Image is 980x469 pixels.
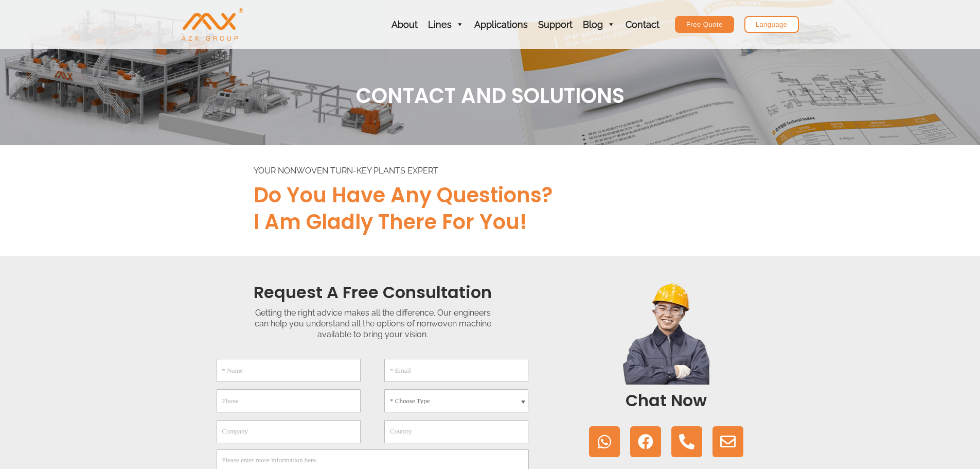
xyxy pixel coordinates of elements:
input: Phone [217,389,361,412]
img: contact us [615,282,718,385]
select: * Choose Type [384,389,528,412]
input: Country [384,420,528,443]
a: Free Quote [675,16,734,33]
a: Language [744,16,799,33]
input: * Name [217,359,361,382]
div: YOUR NONWOVEN TURN-KEY PLANTS EXPERT [254,166,778,177]
h2: Do you have any questions? I am gladly there for you! [254,182,778,235]
input: * Email [384,359,528,382]
h1: CONTACT AND SOLUTIONS [202,82,778,109]
h2: Chat Now [554,390,778,411]
div: Getting the right advice makes all the difference. Our engineers can help you understand all the ... [202,308,544,340]
h2: Request a Free Consultation [202,282,544,303]
a: AZX Nonwoven Machine [182,19,243,29]
input: Company [217,420,361,443]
